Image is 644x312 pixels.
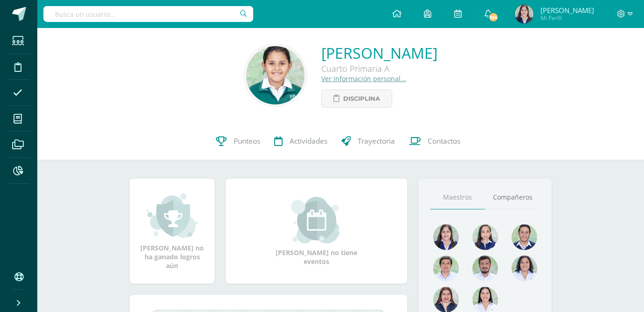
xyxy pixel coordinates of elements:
span: Mi Perfil [540,14,594,22]
span: Punteos [234,136,260,146]
a: Disciplina [321,90,392,108]
a: Maestros [430,186,485,209]
span: Actividades [290,136,327,146]
img: 4580ac292eff67b9f38c534a54293cd6.png [515,5,533,23]
a: [PERSON_NAME] [321,43,437,63]
img: e3394e7adb7c8ac64a4cac27f35e8a2d.png [512,224,537,250]
span: [PERSON_NAME] [540,6,594,15]
input: Busca un usuario... [43,6,253,22]
div: [PERSON_NAME] no ha ganado logros aún [139,192,205,270]
a: Ver información personal... [321,74,406,83]
span: Disciplina [343,90,380,107]
img: e0582db7cc524a9960c08d03de9ec803.png [472,224,498,250]
a: Trayectoria [334,123,402,160]
span: 194 [488,12,499,22]
img: event_small.png [291,197,342,243]
img: 54c759e5b9bb94252904e19d2c113a42.png [472,256,498,281]
img: 3cfc2cf642fbf579a027239e38c32aa8.png [246,46,305,104]
span: Trayectoria [358,136,395,146]
div: [PERSON_NAME] no tiene eventos [270,197,363,266]
a: Compañeros [485,186,540,209]
img: f0af4734c025b990c12c69d07632b04a.png [433,256,459,281]
a: Actividades [267,123,334,160]
a: Punteos [209,123,267,160]
img: achievement_small.png [147,192,198,239]
img: 622beff7da537a3f0b3c15e5b2b9eed9.png [433,224,459,250]
div: Cuarto Primaria A [321,63,437,74]
span: Contactos [428,136,460,146]
a: Contactos [402,123,467,160]
img: 74e021dbc1333a55a6a6352084f0f183.png [512,256,537,281]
